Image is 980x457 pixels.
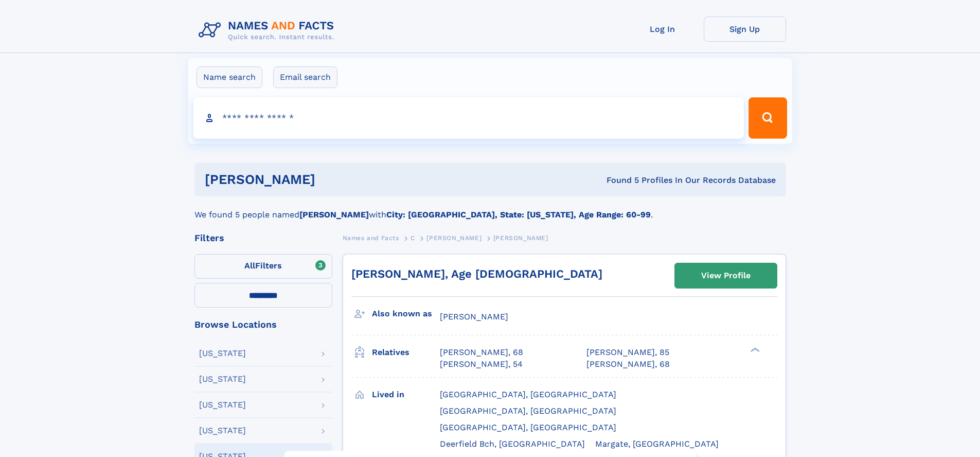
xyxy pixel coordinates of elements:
span: [GEOGRAPHIC_DATA], [GEOGRAPHIC_DATA] [440,390,616,399]
h3: Also known as [372,305,440,323]
label: Email search [273,66,337,88]
a: View Profile [675,263,777,288]
span: Margate, [GEOGRAPHIC_DATA] [595,439,719,449]
span: [PERSON_NAME] [493,234,548,242]
b: City: [GEOGRAPHIC_DATA], State: [US_STATE], Age Range: 60-99 [386,210,651,219]
div: [US_STATE] [199,427,246,435]
a: [PERSON_NAME], 54 [440,359,523,370]
h3: Lived in [372,386,440,403]
a: [PERSON_NAME], Age [DEMOGRAPHIC_DATA] [351,267,602,280]
b: [PERSON_NAME] [299,210,369,219]
div: We found 5 people named with . [194,196,786,221]
div: View Profile [701,264,751,287]
img: Logo Names and Facts [194,16,343,44]
a: Sign Up [704,16,786,42]
div: Filters [194,233,332,243]
span: [PERSON_NAME] [426,234,482,242]
div: ❯ [748,347,760,353]
div: Found 5 Profiles In Our Records Database [461,175,776,186]
a: Names and Facts [343,231,399,244]
div: Browse Locations [194,320,332,329]
span: [GEOGRAPHIC_DATA], [GEOGRAPHIC_DATA] [440,406,616,416]
a: [PERSON_NAME], 85 [586,347,669,358]
a: [PERSON_NAME], 68 [586,359,670,370]
span: [PERSON_NAME] [440,312,508,321]
a: [PERSON_NAME] [426,231,482,244]
button: Search Button [749,97,787,139]
label: Filters [194,254,332,279]
div: [US_STATE] [199,375,246,383]
span: C [411,234,415,242]
h1: [PERSON_NAME] [205,173,461,186]
label: Name search [197,66,262,88]
span: [GEOGRAPHIC_DATA], [GEOGRAPHIC_DATA] [440,422,616,432]
span: Deerfield Bch, [GEOGRAPHIC_DATA] [440,439,585,449]
span: All [244,261,255,270]
div: [US_STATE] [199,401,246,409]
a: Log In [621,16,704,42]
h3: Relatives [372,344,440,361]
input: search input [193,97,744,139]
a: C [411,231,415,244]
a: [PERSON_NAME], 68 [440,347,523,358]
div: [US_STATE] [199,349,246,358]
